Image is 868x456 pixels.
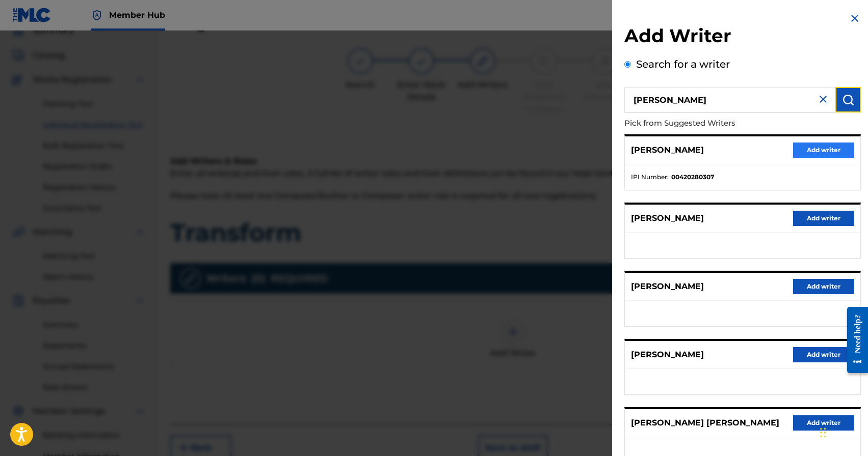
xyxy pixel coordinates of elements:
[624,87,835,112] input: Search writer's name or IPI Number
[636,58,730,70] label: Search for a writer
[109,9,165,21] span: Member Hub
[631,280,704,293] p: [PERSON_NAME]
[793,142,854,158] button: Add writer
[91,9,103,21] img: Top Rightsholder
[793,415,854,431] button: Add writer
[793,347,854,362] button: Add writer
[839,299,868,381] iframe: Resource Center
[793,279,854,294] button: Add writer
[624,112,803,134] p: Pick from Suggested Writers
[817,93,829,105] img: close
[842,94,854,106] img: Search Works
[631,212,704,224] p: [PERSON_NAME]
[631,144,704,156] p: [PERSON_NAME]
[631,417,779,429] p: [PERSON_NAME] [PERSON_NAME]
[631,349,704,361] p: [PERSON_NAME]
[631,173,669,182] span: IPI Number :
[671,173,714,182] strong: 00420280307
[820,417,826,448] div: Drag
[12,8,51,22] img: MLC Logo
[793,211,854,226] button: Add writer
[624,24,861,50] h2: Add Writer
[817,407,868,456] iframe: Chat Widget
